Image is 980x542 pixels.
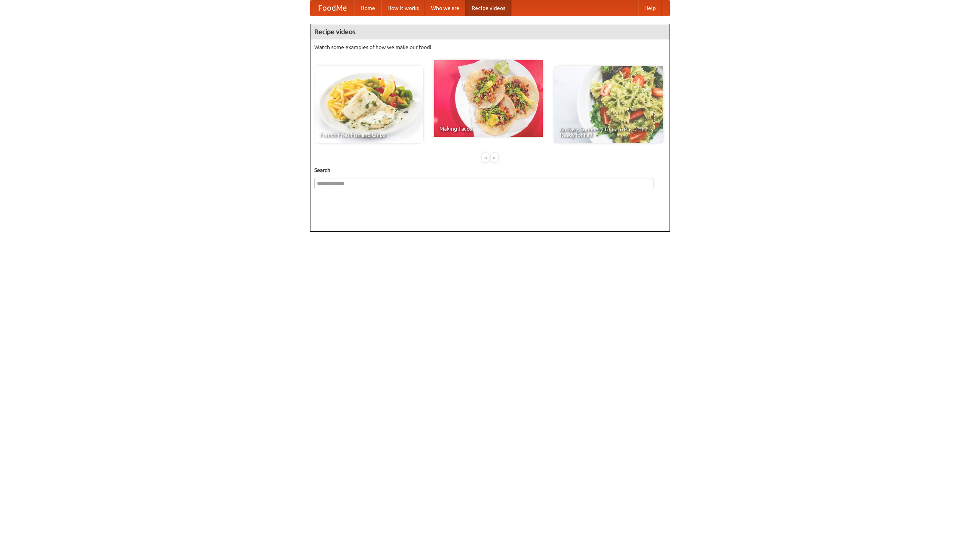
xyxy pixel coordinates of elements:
[314,166,666,174] h5: Search
[354,0,381,16] a: Home
[314,43,666,51] p: Watch some examples of how we make our food!
[425,0,465,16] a: Who we are
[482,153,489,162] div: «
[381,0,425,16] a: How it works
[560,127,658,138] span: An Easy, Summery Tomato Pasta That's Ready for Fall
[439,126,537,131] span: Making Tacos
[314,66,423,143] a: French Fries Fish and Chips
[638,0,662,16] a: Help
[465,0,511,16] a: Recipe videos
[320,132,418,138] span: French Fries Fish and Chips
[434,60,543,137] a: Making Tacos
[554,66,663,143] a: An Easy, Summery Tomato Pasta That's Ready for Fall
[310,24,670,39] h4: Recipe videos
[491,153,498,162] div: »
[310,0,354,16] a: FoodMe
